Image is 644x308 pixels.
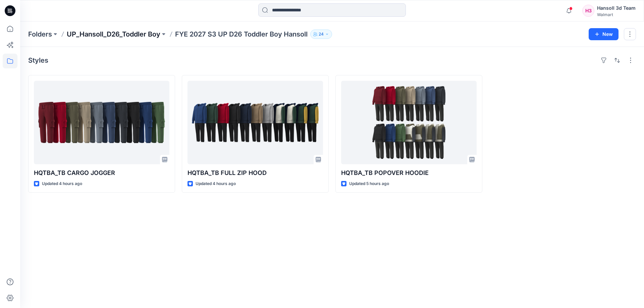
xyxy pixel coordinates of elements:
p: Updated 4 hours ago [42,180,82,187]
a: HQTBA_TB FULL ZIP HOOD [187,81,323,164]
a: Folders [28,29,52,39]
p: Updated 5 hours ago [349,180,389,187]
p: HQTBA_TB CARGO JOGGER [34,168,169,178]
p: Updated 4 hours ago [196,180,236,187]
button: New [589,28,619,40]
p: 24 [319,30,324,38]
div: H3 [582,5,594,17]
p: FYE 2027 S3 UP D26 Toddler Boy Hansoll [175,29,308,39]
a: UP_Hansoll_D26_Toddler Boy [67,29,160,39]
a: HQTBA_TB POPOVER HOODIE [341,81,477,164]
div: Walmart [597,12,636,17]
div: Hansoll 3d Team [597,4,636,12]
a: HQTBA_TB CARGO JOGGER [34,81,169,164]
button: 24 [310,29,332,39]
p: HQTBA_TB POPOVER HOODIE [341,168,477,178]
h4: Styles [28,56,48,64]
p: HQTBA_TB FULL ZIP HOOD [187,168,323,178]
